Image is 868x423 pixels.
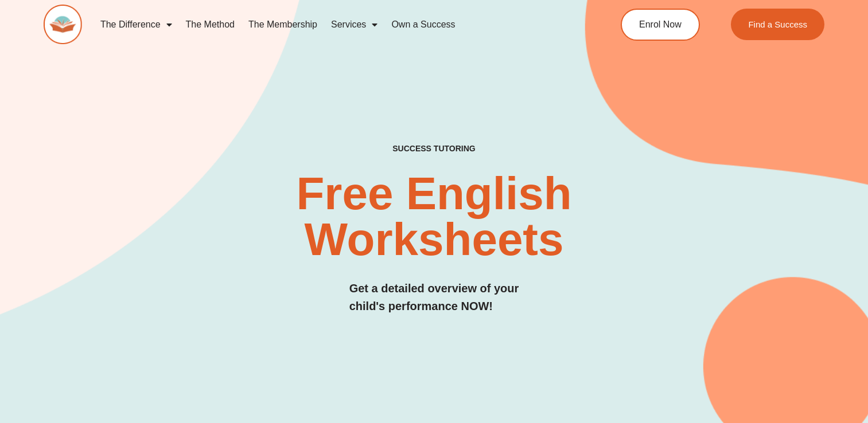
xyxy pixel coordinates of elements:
[94,11,576,38] nav: Menu
[349,280,519,315] h3: Get a detailed overview of your child's performance NOW!
[176,171,692,263] h2: Free English Worksheets​
[318,144,550,154] h4: SUCCESS TUTORING​
[324,11,384,38] a: Services
[621,9,700,41] a: Enrol Now
[749,20,808,29] span: Find a Success
[731,9,825,40] a: Find a Success
[94,11,179,38] a: The Difference
[384,11,462,38] a: Own a Success
[639,20,682,29] span: Enrol Now
[242,11,324,38] a: The Membership
[179,11,242,38] a: The Method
